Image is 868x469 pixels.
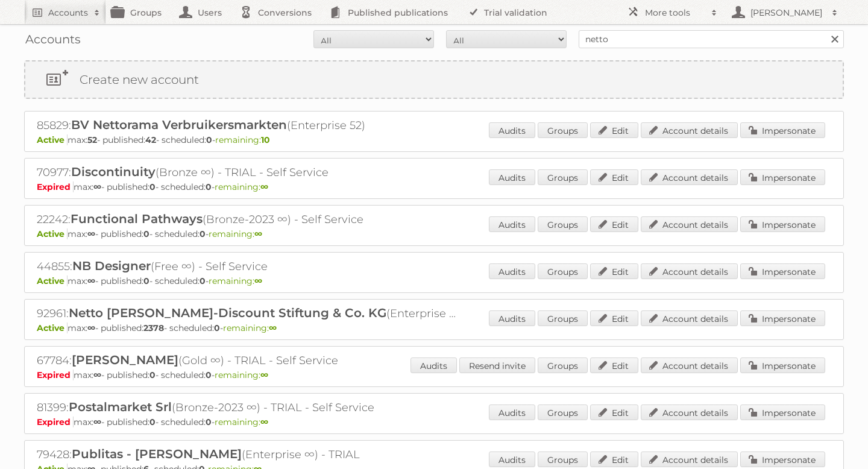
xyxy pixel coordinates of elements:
[37,275,831,286] p: max: - published: - scheduled: -
[87,323,95,333] strong: ∞
[93,181,101,192] strong: ∞
[215,134,270,145] span: remaining:
[48,7,88,19] h2: Accounts
[489,263,535,279] a: Audits
[538,404,588,420] a: Groups
[37,400,459,415] h2: 81399: (Bronze-2023 ∞) - TRIAL - Self Service
[37,228,68,239] span: Active
[645,7,705,19] h2: More tools
[641,216,738,232] a: Account details
[209,275,262,286] span: remaining:
[254,228,262,239] strong: ∞
[25,61,843,98] a: Create new account
[223,323,277,333] span: remaining:
[641,169,738,185] a: Account details
[254,275,262,286] strong: ∞
[489,169,535,185] a: Audits
[87,228,95,239] strong: ∞
[72,447,242,461] span: Publitas - [PERSON_NAME]
[260,417,268,427] strong: ∞
[538,122,588,138] a: Groups
[37,118,459,133] h2: 85829: (Enterprise 52)
[37,417,74,427] span: Expired
[37,181,74,192] span: Expired
[69,306,386,320] span: Netto [PERSON_NAME]-Discount Stiftung & Co. KG
[590,452,638,467] a: Edit
[143,323,164,333] strong: 2378
[260,370,268,380] strong: ∞
[149,181,156,192] strong: 0
[641,404,738,420] a: Account details
[37,259,459,274] h2: 44855: (Free ∞) - Self Service
[489,404,535,420] a: Audits
[206,417,212,427] strong: 0
[206,181,212,192] strong: 0
[740,216,825,232] a: Impersonate
[459,357,535,373] a: Resend invite
[740,169,825,185] a: Impersonate
[538,216,588,232] a: Groups
[538,357,588,373] a: Groups
[72,259,151,273] span: NB Designer
[209,228,262,239] span: remaining:
[37,134,831,145] p: max: - published: - scheduled: -
[489,310,535,326] a: Audits
[747,7,826,19] h2: [PERSON_NAME]
[590,310,638,326] a: Edit
[215,417,268,427] span: remaining:
[87,134,97,145] strong: 52
[37,181,831,192] p: max: - published: - scheduled: -
[489,216,535,232] a: Audits
[641,310,738,326] a: Account details
[590,216,638,232] a: Edit
[69,400,172,414] span: Postalmarket Srl
[489,122,535,138] a: Audits
[261,134,270,145] strong: 10
[590,122,638,138] a: Edit
[37,447,459,462] h2: 79428: (Enterprise ∞) - TRIAL
[37,370,831,380] p: max: - published: - scheduled: -
[641,263,738,279] a: Account details
[489,452,535,467] a: Audits
[37,306,459,321] h2: 92961: (Enterprise ∞)
[87,275,95,286] strong: ∞
[37,275,68,286] span: Active
[538,169,588,185] a: Groups
[71,212,203,226] span: Functional Pathways
[200,228,206,239] strong: 0
[93,370,101,380] strong: ∞
[145,134,156,145] strong: 42
[37,417,831,427] p: max: - published: - scheduled: -
[37,323,831,333] p: max: - published: - scheduled: -
[206,134,212,145] strong: 0
[740,122,825,138] a: Impersonate
[538,452,588,467] a: Groups
[200,275,206,286] strong: 0
[269,323,277,333] strong: ∞
[641,122,738,138] a: Account details
[590,169,638,185] a: Edit
[740,357,825,373] a: Impersonate
[538,263,588,279] a: Groups
[214,323,220,333] strong: 0
[641,357,738,373] a: Account details
[590,357,638,373] a: Edit
[215,181,268,192] span: remaining:
[37,353,459,368] h2: 67784: (Gold ∞) - TRIAL - Self Service
[206,370,212,380] strong: 0
[740,263,825,279] a: Impersonate
[740,452,825,467] a: Impersonate
[37,370,74,380] span: Expired
[740,404,825,420] a: Impersonate
[143,275,149,286] strong: 0
[641,452,738,467] a: Account details
[72,353,178,367] span: [PERSON_NAME]
[149,370,156,380] strong: 0
[215,370,268,380] span: remaining:
[71,165,156,179] span: Discontinuity
[37,323,68,333] span: Active
[740,310,825,326] a: Impersonate
[410,357,457,373] a: Audits
[590,263,638,279] a: Edit
[93,417,101,427] strong: ∞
